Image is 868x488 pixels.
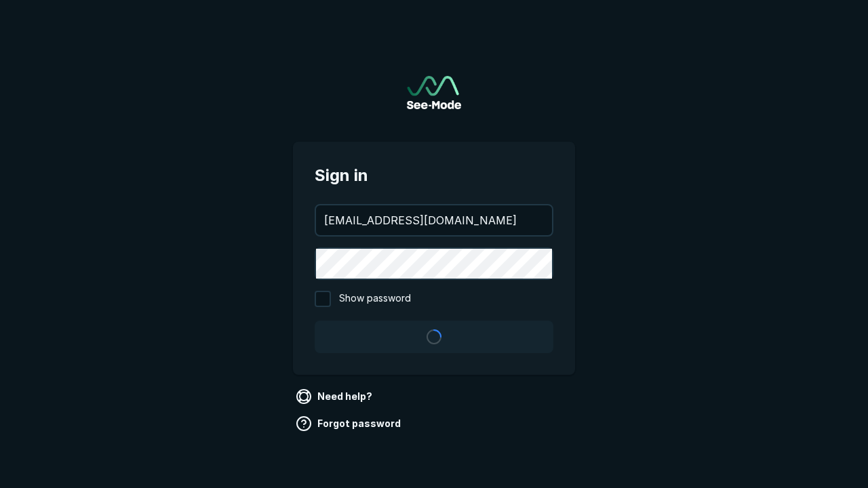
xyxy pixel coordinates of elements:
img: See-Mode Logo [407,76,461,109]
input: your@email.com [316,205,552,235]
a: Forgot password [293,413,406,434]
a: Need help? [293,386,378,407]
a: Go to sign in [407,76,461,109]
span: Sign in [315,163,553,188]
span: Show password [339,291,411,307]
